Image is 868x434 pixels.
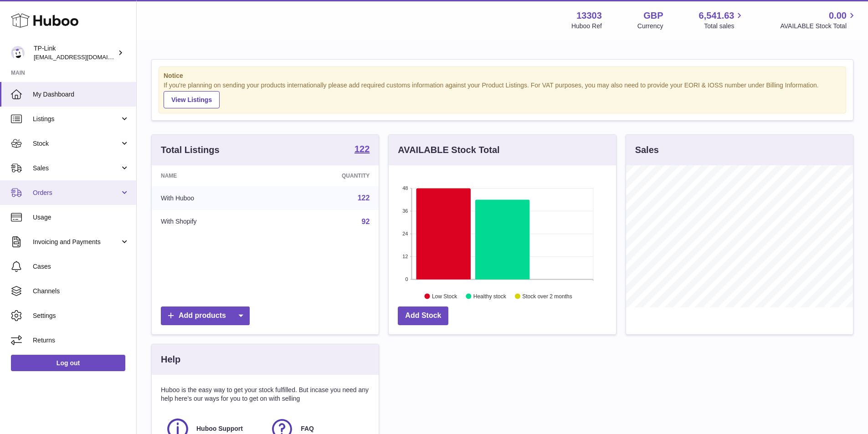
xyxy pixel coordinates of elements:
[704,22,745,31] span: Total sales
[161,353,180,366] h3: Help
[699,10,745,31] a: 6,541.63 Total sales
[161,306,250,325] a: Add products
[161,144,220,156] h3: Total Listings
[33,213,129,222] span: Usage
[398,144,499,156] h3: AVAILABLE Stock Total
[358,194,370,202] a: 122
[576,10,602,22] strong: 13303
[33,115,120,123] span: Listings
[403,254,408,259] text: 12
[635,144,659,156] h3: Sales
[152,186,274,210] td: With Huboo
[161,386,370,403] p: Huboo is the easy way to get your stock fulfilled. But incase you need any help here's our ways f...
[301,424,314,433] span: FAQ
[432,293,457,299] text: Low Stock
[196,424,243,433] span: Huboo Support
[473,293,507,299] text: Healthy stock
[780,22,857,31] span: AVAILABLE Stock Total
[33,164,120,173] span: Sales
[354,144,370,155] a: 122
[643,10,663,22] strong: GBP
[523,293,572,299] text: Stock over 2 months
[33,90,129,99] span: My Dashboard
[274,165,379,186] th: Quantity
[33,238,120,246] span: Invoicing and Payments
[699,10,734,22] span: 6,541.63
[403,185,408,191] text: 48
[164,71,841,80] strong: Notice
[33,189,120,197] span: Orders
[398,306,448,325] a: Add Stock
[152,165,274,186] th: Name
[33,287,129,296] span: Channels
[11,355,125,371] a: Log out
[403,208,408,214] text: 36
[33,311,129,320] span: Settings
[152,210,274,234] td: With Shopify
[33,262,129,271] span: Cases
[637,22,663,31] div: Currency
[34,53,134,61] span: [EMAIL_ADDRESS][DOMAIN_NAME]
[11,46,25,60] img: gaby.chen@tp-link.com
[362,218,370,225] a: 92
[33,139,120,148] span: Stock
[354,144,370,153] strong: 122
[406,276,408,282] text: 0
[780,10,857,31] a: 0.00 AVAILABLE Stock Total
[403,231,408,236] text: 24
[164,81,841,108] div: If you're planning on sending your products internationally please add required customs informati...
[571,22,602,31] div: Huboo Ref
[33,336,129,345] span: Returns
[34,44,116,61] div: TP-Link
[829,10,847,22] span: 0.00
[164,91,220,108] a: View Listings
